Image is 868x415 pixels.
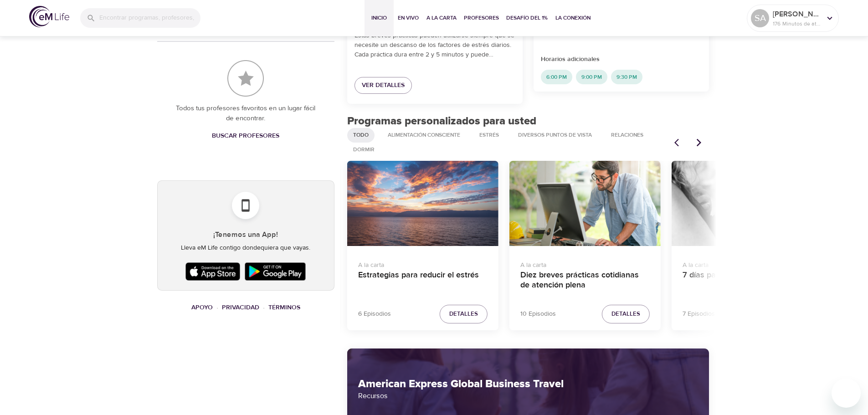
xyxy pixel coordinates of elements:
span: Ver detalles [362,80,405,91]
div: Estrés [473,128,505,143]
button: Artículos siguientes [669,133,689,153]
span: Todo [348,131,374,139]
div: Dormir [347,143,380,157]
span: Desafío del 1% [506,13,548,23]
h5: ¡Tenemos una App! [165,230,327,240]
img: Apple App Store [183,260,242,283]
a: Términos [268,303,300,312]
p: Todos tus profesores favoritos en un lugar fácil de encontrar. [175,103,316,124]
span: Inicio [368,13,390,23]
iframe: Botón para iniciar la ventana de mensajería [832,379,861,408]
img: logo [29,6,69,27]
img: Google Play Store [242,260,308,283]
span: Estrés [474,131,504,139]
button: Diez breves prácticas cotidianas de atención plena [509,161,661,246]
span: Relaciones [606,131,649,139]
span: Alimentación consciente [382,131,466,139]
nav: breadcrumb [157,302,334,314]
span: En vivo [397,13,419,23]
p: Horarios adicionales [541,55,702,64]
span: 9:30 PM [611,73,642,81]
a: Apoyo [191,303,213,312]
div: SA [751,9,769,27]
button: 7 días para abrazar la diversidad [672,161,823,246]
h2: American Express Global Business Travel [358,378,699,391]
div: 9:00 PM [576,70,607,84]
p: Lleva eM Life contigo dondequiera que vayas. [165,243,327,253]
a: Buscar profesores [208,128,283,144]
span: 6:00 PM [541,73,572,81]
button: Detalles [602,305,650,323]
img: Profesores favoritos [227,60,264,97]
div: 9:30 PM [611,70,642,84]
span: Detalles [611,309,640,319]
p: 10 Episodios [520,309,556,319]
span: La Conexión [555,13,591,23]
h4: Estrategias para reducir el estrés [358,270,488,292]
h4: Diez breves prácticas cotidianas de atención plena [520,270,650,292]
li: · [263,302,265,314]
span: 9:00 PM [576,73,607,81]
a: Privacidad [222,303,259,312]
span: Dormir [348,146,380,154]
p: [PERSON_NAME] [773,9,821,20]
span: Detalles [449,309,478,319]
div: Alimentación consciente [382,128,466,143]
button: Detalles [440,305,488,323]
button: Estrategias para reducir el estrés [347,161,498,246]
li: · [216,302,218,314]
button: Artículos anteriores [689,133,709,153]
p: 6 Episodios [358,309,391,319]
div: Todo [347,128,375,143]
p: Recursos [358,390,699,401]
div: Relaciones [605,128,649,143]
p: 176 Minutos de atención [773,20,821,28]
h2: Programas personalizados para usted [347,115,709,128]
div: 6:00 PM [541,70,572,84]
span: A la carta [426,13,457,23]
p: A la carta [358,257,488,270]
p: Estas breves prácticas pueden utilizarse siempre que se necesite un descanso de los factores de e... [354,31,515,60]
a: Ver detalles [354,77,412,94]
span: Diversos puntos de vista [513,131,597,139]
div: Diversos puntos de vista [512,128,598,143]
span: Profesores [464,13,499,23]
p: A la carta [520,257,650,270]
h4: 7 días para abrazar la diversidad [683,270,812,292]
p: 7 Episodios [683,309,715,319]
input: Encontrar programas, profesores, etc... [99,8,200,28]
p: A la carta [683,257,812,270]
span: Buscar profesores [212,130,279,142]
